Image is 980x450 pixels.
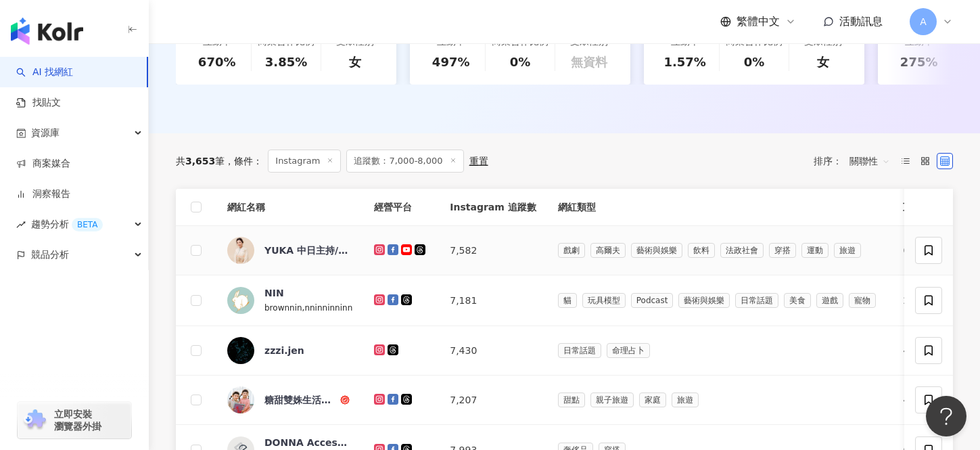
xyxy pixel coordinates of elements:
img: KOL Avatar [227,337,254,364]
div: DONNA Accessories [264,436,352,449]
span: 美食 [784,293,811,308]
span: 家庭 [639,392,666,407]
span: 競品分析 [31,240,69,270]
a: 商案媒合 [16,157,70,171]
div: 糖甜雙姝生活日記 [264,393,337,407]
div: 女 [349,53,361,70]
div: 4.34% [903,392,945,407]
a: 洞察報告 [16,187,70,201]
div: 1.57% [663,53,705,70]
a: KOL AvatarNINbrownnin,nninninninn [227,286,352,315]
img: logo [11,18,83,45]
span: 3,653 [185,156,215,166]
iframe: Help Scout Beacon - Open [926,396,966,436]
span: 活動訊息 [839,15,883,28]
span: 日常話題 [558,343,601,358]
th: 經營平台 [363,189,439,226]
div: 670% [198,53,236,70]
div: 0.02% [903,243,945,258]
div: 0% [510,53,531,70]
div: 共 筆 [176,156,225,166]
div: 無資料 [571,53,607,70]
div: 43.4% [903,343,945,358]
span: 遊戲 [816,293,843,308]
span: 旅遊 [672,392,699,407]
span: 親子旅遊 [590,392,634,407]
span: 條件 ： [225,156,262,166]
span: Podcast [631,293,674,308]
span: 運動 [801,243,829,258]
span: 追蹤數：7,000-8,000 [346,150,463,173]
span: 法政社會 [720,243,764,258]
td: 7,430 [439,326,546,376]
span: brownnin,nninninninn [264,303,352,313]
div: 275% [900,53,938,70]
span: A [920,14,927,29]
span: 旅遊 [834,243,861,258]
div: NIN [264,286,284,300]
span: 穿搭 [769,243,796,258]
span: 貓 [558,293,577,308]
a: searchAI 找網紅 [16,66,73,79]
span: 寵物 [849,293,876,308]
span: rise [16,220,26,229]
img: chrome extension [22,409,48,431]
span: 命理占卜 [607,343,650,358]
th: Instagram 追蹤數 [439,189,546,226]
span: Instagram [268,150,341,173]
img: KOL Avatar [227,237,254,264]
div: 女 [817,53,829,70]
span: 甜點 [558,392,585,407]
td: 7,207 [439,376,546,425]
span: 趨勢分析 [31,209,103,240]
td: 7,582 [439,226,546,275]
div: 0% [744,53,765,70]
img: KOL Avatar [227,386,254,413]
span: 資源庫 [31,118,60,148]
span: 關聯性 [849,150,890,172]
th: 網紅名稱 [216,189,363,226]
div: zzzi.jen [264,344,304,357]
span: 戲劇 [558,243,585,258]
span: 藝術與娛樂 [678,293,730,308]
a: chrome extension立即安裝 瀏覽器外掛 [18,402,131,438]
a: 找貼文 [16,96,61,110]
div: 重置 [469,156,488,166]
div: YUKA 中日主持/主持人/口譯/配音/婚禮主持 [264,244,352,257]
span: 互動率 [903,200,931,214]
span: 高爾夫 [590,243,626,258]
div: 排序： [814,150,897,172]
span: 玩具模型 [582,293,626,308]
div: 3.85% [265,53,307,70]
img: KOL Avatar [227,287,254,314]
span: 立即安裝 瀏覽器外掛 [54,408,101,432]
div: 2.67% [903,293,945,308]
div: BETA [72,218,103,231]
a: KOL Avatarzzzi.jen [227,337,352,364]
td: 7,181 [439,275,546,326]
span: 日常話題 [735,293,778,308]
th: 網紅類型 [547,189,893,226]
span: 藝術與娛樂 [631,243,682,258]
a: KOL AvatarYUKA 中日主持/主持人/口譯/配音/婚禮主持 [227,237,352,264]
span: 繁體中文 [737,14,780,29]
span: 飲料 [688,243,715,258]
a: KOL Avatar糖甜雙姝生活日記 [227,386,352,413]
div: 497% [432,53,470,70]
